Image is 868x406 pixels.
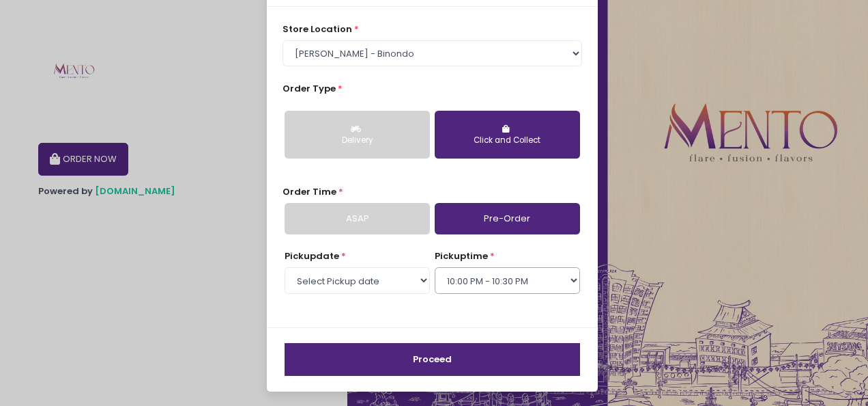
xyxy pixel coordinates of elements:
div: Delivery [294,135,420,147]
span: pickup time [435,249,488,262]
a: Pre-Order [435,203,580,234]
button: Delivery [285,111,430,159]
span: Order Type [283,82,336,95]
span: Order Time [283,185,336,198]
a: ASAP [285,203,430,234]
span: store location [283,23,352,36]
span: Pickup date [285,249,339,262]
div: Click and Collect [444,135,570,147]
button: Proceed [285,343,580,376]
button: Click and Collect [435,111,580,159]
